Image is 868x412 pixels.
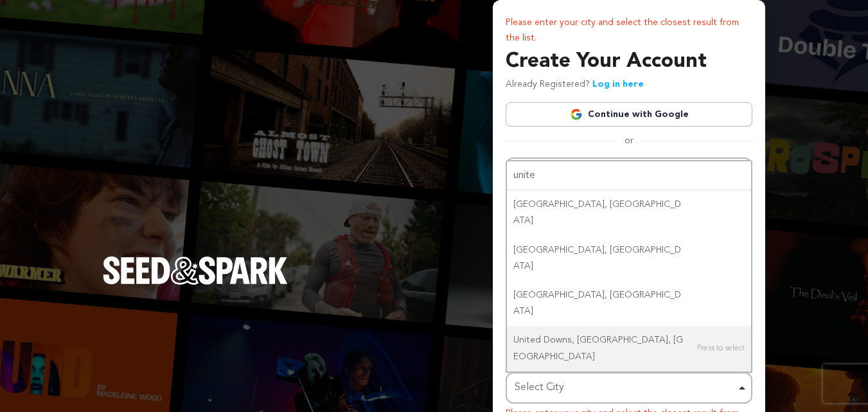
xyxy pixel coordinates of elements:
[507,281,751,326] div: [GEOGRAPHIC_DATA]‎, [GEOGRAPHIC_DATA]
[507,161,751,190] input: Select City
[592,80,644,89] a: Log in here
[515,379,736,397] div: Select City
[507,236,751,281] div: [GEOGRAPHIC_DATA]‎, [GEOGRAPHIC_DATA]
[617,134,641,147] span: or
[507,326,751,371] div: United Downs, [GEOGRAPHIC_DATA], [GEOGRAPHIC_DATA]
[506,157,752,190] input: Name
[507,190,751,235] div: [GEOGRAPHIC_DATA]‎, [GEOGRAPHIC_DATA]
[103,256,288,285] img: Seed&Spark Logo
[570,108,583,121] img: Google logo
[506,15,752,46] p: Please enter your city and select the closest result from the list.
[506,46,752,77] h3: Create Your Account
[506,77,644,93] p: Already Registered?
[103,256,288,310] a: Seed&Spark Homepage
[506,102,752,127] a: Continue with Google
